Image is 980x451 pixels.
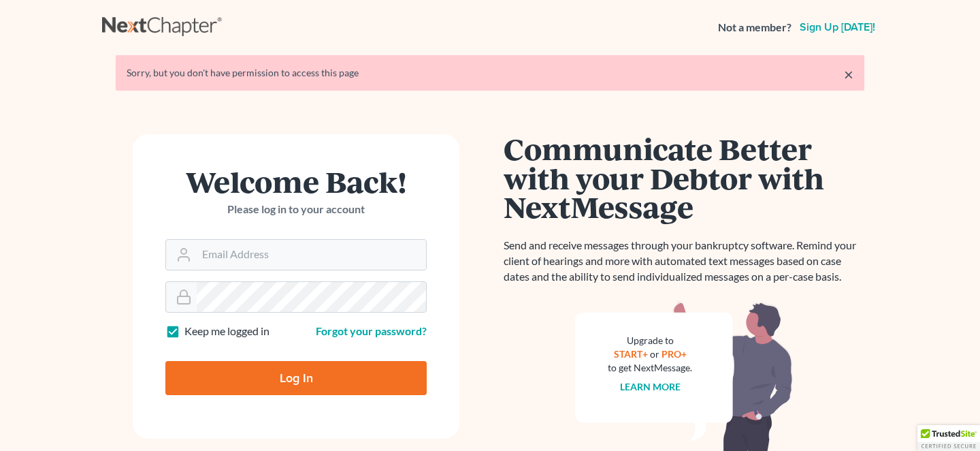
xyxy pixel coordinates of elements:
[165,202,427,217] p: Please log in to your account
[620,381,681,392] a: Learn more
[165,167,427,196] h1: Welcome Back!
[844,66,853,82] a: ×
[797,22,878,33] a: Sign up [DATE]!
[650,348,659,360] span: or
[316,324,427,337] a: Forgot your password?
[504,238,864,285] p: Send and receive messages through your bankruptcy software. Remind your client of hearings and mo...
[917,425,980,451] div: TrustedSite Certified
[661,348,687,360] a: PRO+
[608,334,692,347] div: Upgrade to
[718,20,791,35] strong: Not a member?
[614,348,648,360] a: START+
[197,240,426,270] input: Email Address
[504,134,864,221] h1: Communicate Better with your Debtor with NextMessage
[184,324,269,339] label: Keep me logged in
[165,361,427,395] input: Log In
[608,361,692,375] div: to get NextMessage.
[127,66,853,80] div: Sorry, but you don't have permission to access this page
